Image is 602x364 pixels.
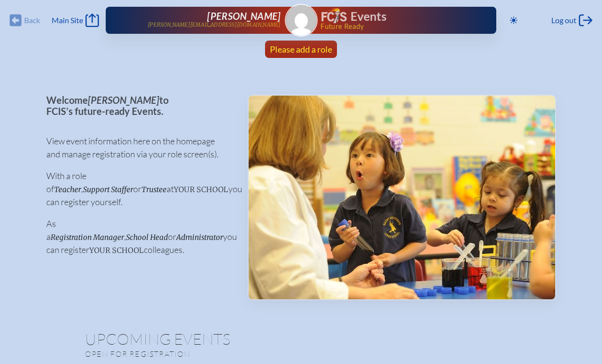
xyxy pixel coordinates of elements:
span: Trustee [141,185,167,194]
div: FCIS Events — Future ready [322,8,466,30]
span: Registration Manager [51,233,124,242]
p: As a , or you can register colleagues. [46,217,232,256]
span: [PERSON_NAME] [88,94,159,106]
span: Log out [551,15,576,25]
a: Gravatar [285,4,318,37]
a: Please add a role [266,41,336,58]
h1: Upcoming Events [85,331,518,347]
span: Future Ready [321,23,465,30]
a: Main Site [52,14,99,27]
span: Administrator [176,233,223,242]
p: With a role of , or at you can register yourself. [46,169,232,209]
img: Gravatar [286,5,317,36]
a: [PERSON_NAME][PERSON_NAME][EMAIL_ADDRESS][DOMAIN_NAME] [137,11,281,30]
span: Main Site [52,15,83,25]
span: School Head [126,233,168,242]
span: Support Staffer [83,185,133,194]
span: your school [89,246,144,255]
p: Welcome to FCIS’s future-ready Events. [46,95,232,116]
span: Teacher [54,185,81,194]
img: Events [249,96,555,299]
span: [PERSON_NAME] [207,10,280,22]
span: your school [174,185,228,194]
span: Please add a role [270,44,332,55]
p: View event information here on the homepage and manage registration via your role screen(s). [46,135,232,161]
p: Open for registration [85,349,340,359]
p: [PERSON_NAME][EMAIL_ADDRESS][DOMAIN_NAME] [148,22,280,28]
